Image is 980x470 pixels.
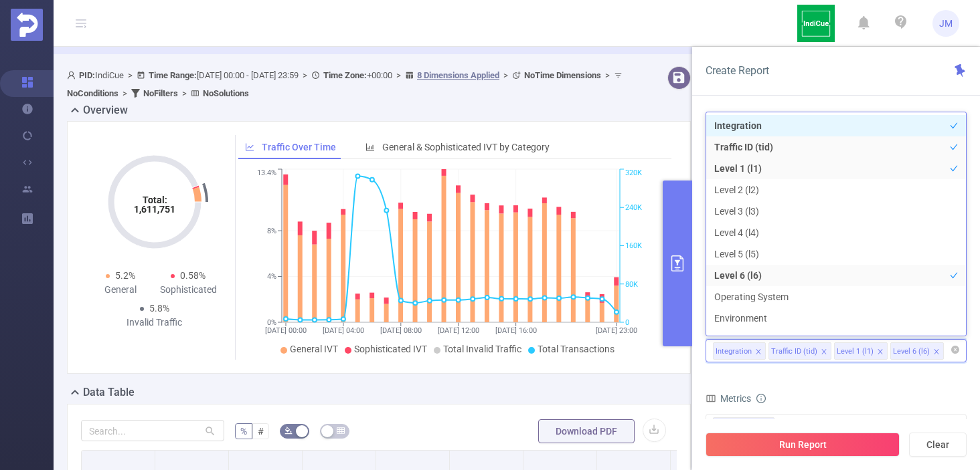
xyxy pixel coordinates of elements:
[596,326,637,335] tspan: [DATE] 23:00
[118,88,131,98] span: >
[939,10,953,37] span: JM
[706,222,966,243] li: Level 4 (l4)
[625,169,642,178] tspan: 320K
[83,102,128,118] h2: Overview
[625,203,642,212] tspan: 240K
[120,316,189,330] div: Invalid Traffic
[706,201,966,222] li: Level 3 (l3)
[601,70,614,80] span: >
[837,343,874,360] div: Level 1 (l1)
[143,88,178,98] b: No Filters
[950,250,958,258] i: icon: check
[524,70,601,80] b: No Time Dimensions
[756,394,766,403] i: icon: info-circle
[417,70,499,80] u: 8 Dimensions Applied
[203,88,249,98] b: No Solutions
[538,344,615,354] span: Total Transactions
[625,280,638,289] tspan: 80K
[83,384,135,400] h2: Data Table
[499,70,512,80] span: >
[950,186,958,194] i: icon: check
[267,273,276,281] tspan: 4%
[716,343,752,360] div: Integration
[821,348,827,356] i: icon: close
[178,88,191,98] span: >
[149,70,197,80] b: Time Range:
[706,115,966,136] li: Integration
[706,158,966,179] li: Level 1 (l1)
[134,204,175,215] tspan: 1,611,751
[86,283,155,297] div: General
[765,418,770,434] span: ✕
[245,142,254,152] i: icon: line-chart
[380,326,422,335] tspan: [DATE] 08:00
[950,271,958,279] i: icon: check
[284,427,293,435] i: icon: bg-colors
[257,169,276,178] tspan: 13.4%
[950,229,958,237] i: icon: check
[267,227,276,235] tspan: 8%
[755,348,762,356] i: icon: close
[392,70,405,80] span: >
[834,342,888,360] li: Level 1 (l1)
[258,426,264,437] span: #
[240,426,247,437] span: %
[438,326,479,335] tspan: [DATE] 12:00
[950,293,958,301] i: icon: check
[67,70,626,98] span: IndiCue [DATE] 00:00 - [DATE] 23:59 +00:00
[323,70,367,80] b: Time Zone:
[950,164,958,172] i: icon: check
[706,393,751,404] span: Metrics
[124,70,137,80] span: >
[495,326,537,335] tspan: [DATE] 16:00
[706,329,966,350] li: Browser
[337,427,345,435] i: icon: table
[933,348,940,356] i: icon: close
[893,343,930,360] div: Level 6 (l6)
[950,122,958,130] i: icon: check
[950,143,958,151] i: icon: check
[142,195,167,205] tspan: Total:
[950,314,958,322] i: icon: check
[625,318,629,327] tspan: 0
[909,433,967,457] button: Clear
[155,283,223,297] div: Sophisticated
[625,242,642,251] tspan: 160K
[354,344,427,354] span: Sophisticated IVT
[877,348,884,356] i: icon: close
[706,433,900,457] button: Run Report
[706,136,966,158] li: Traffic ID (tid)
[115,270,135,281] span: 5.2%
[950,207,958,215] i: icon: check
[262,142,336,152] span: Traffic Over Time
[180,270,206,281] span: 0.58%
[706,64,769,77] span: Create Report
[67,88,118,98] b: No Conditions
[706,243,966,265] li: Level 5 (l5)
[382,142,550,152] span: General & Sophisticated IVT by Category
[67,71,79,80] i: icon: user
[365,142,375,152] i: icon: bar-chart
[713,417,774,435] span: Invalid Traffic
[299,70,311,80] span: >
[79,70,95,80] b: PID:
[768,342,831,360] li: Traffic ID (tid)
[771,343,817,360] div: Traffic ID (tid)
[81,420,224,441] input: Search...
[706,179,966,201] li: Level 2 (l2)
[290,344,338,354] span: General IVT
[951,346,959,354] i: icon: close-circle
[713,342,766,360] li: Integration
[11,9,43,41] img: Protected Media
[538,419,635,443] button: Download PDF
[706,286,966,308] li: Operating System
[890,342,944,360] li: Level 6 (l6)
[706,308,966,329] li: Environment
[323,326,364,335] tspan: [DATE] 04:00
[267,318,276,327] tspan: 0%
[706,265,966,286] li: Level 6 (l6)
[149,303,169,314] span: 5.8%
[443,344,521,354] span: Total Invalid Traffic
[265,326,307,335] tspan: [DATE] 00:00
